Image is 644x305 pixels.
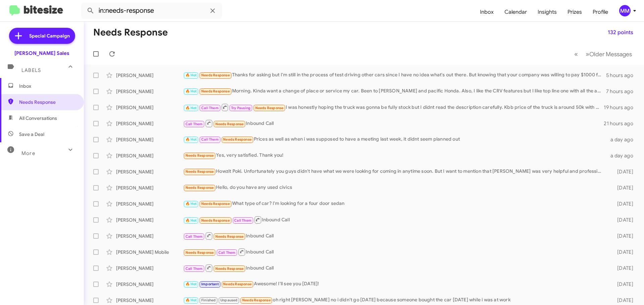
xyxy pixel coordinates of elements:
[201,106,219,110] span: Call Them
[185,282,197,286] span: 🔥 Hot
[116,168,183,175] div: [PERSON_NAME]
[116,136,183,143] div: [PERSON_NAME]
[183,232,606,240] div: Inbound Call
[185,153,214,158] span: Needs Response
[255,106,284,110] span: Needs Response
[215,234,244,239] span: Needs Response
[606,265,639,272] div: [DATE]
[532,2,562,22] a: Insights
[587,2,613,22] a: Profile
[183,152,606,159] div: Yes, very satisfied. Thank you!
[606,201,639,207] div: [DATE]
[116,201,183,207] div: [PERSON_NAME]
[19,99,76,105] span: Needs Response
[571,47,636,61] nav: Page navigation example
[185,89,197,93] span: 🔥 Hot
[185,185,214,190] span: Needs Response
[606,168,639,175] div: [DATE]
[183,280,606,288] div: Awesome! I'll see you [DATE]!
[201,137,219,142] span: Call Them
[586,50,589,58] span: »
[183,184,606,192] div: Hello, do you have any used civics
[475,2,499,22] a: Inbox
[183,296,606,304] div: oh right [PERSON_NAME] no i didn't go [DATE] because someone bought the car [DATE] while i was at...
[608,26,633,39] span: 132 points
[93,27,168,38] h1: Needs Response
[185,266,203,271] span: Call Them
[185,169,214,174] span: Needs Response
[183,87,606,95] div: Morning. Kinda want a change of place or service my car. Been to [PERSON_NAME] and pacific Honda....
[116,120,183,127] div: [PERSON_NAME]
[183,168,606,175] div: Howzit Poki. Unfortunately you guys didn't have what we were looking for coming in anytime soon. ...
[223,137,252,142] span: Needs Response
[220,298,238,302] span: Unpaused
[562,2,587,22] a: Prizes
[185,106,197,110] span: 🔥 Hot
[116,88,183,95] div: [PERSON_NAME]
[19,115,57,122] span: All Conversations
[183,71,606,79] div: Thanks for asking but I'm still in the process of test driving other cars since I have no idea wh...
[606,184,639,191] div: [DATE]
[29,32,70,39] span: Special Campaign
[242,298,271,302] span: Needs Response
[234,218,252,223] span: Call Them
[201,282,219,286] span: Important
[201,73,230,77] span: Needs Response
[589,51,632,58] span: Older Messages
[613,5,637,16] button: MM
[116,281,183,288] div: [PERSON_NAME]
[606,281,639,288] div: [DATE]
[9,28,75,44] a: Special Campaign
[116,297,183,304] div: [PERSON_NAME]
[606,233,639,239] div: [DATE]
[582,47,636,61] button: Next
[185,137,197,142] span: 🔥 Hot
[116,233,183,239] div: [PERSON_NAME]
[185,250,214,255] span: Needs Response
[201,89,230,93] span: Needs Response
[606,249,639,255] div: [DATE]
[116,249,183,255] div: [PERSON_NAME] Mobile
[215,122,244,126] span: Needs Response
[19,83,76,89] span: Inbox
[183,200,606,208] div: What type of car? I'm looking for a four door sedan
[14,50,69,57] div: [PERSON_NAME] Sales
[185,298,197,302] span: 🔥 Hot
[606,297,639,304] div: [DATE]
[183,103,604,111] div: I was honestly hoping the truck was gonna be fully stock but I didnt read the description careful...
[606,152,639,159] div: a day ago
[116,152,183,159] div: [PERSON_NAME]
[185,202,197,206] span: 🔥 Hot
[606,136,639,143] div: a day ago
[116,265,183,272] div: [PERSON_NAME]
[201,298,216,302] span: Finished
[185,218,197,223] span: 🔥 Hot
[570,47,582,61] button: Previous
[602,26,639,39] button: 132 points
[185,73,197,77] span: 🔥 Hot
[218,250,236,255] span: Call Them
[604,104,639,111] div: 19 hours ago
[604,120,639,127] div: 21 hours ago
[183,119,604,128] div: Inbound Call
[183,216,606,224] div: Inbound Call
[215,266,244,271] span: Needs Response
[223,282,252,286] span: Needs Response
[619,5,631,16] div: MM
[499,2,532,22] a: Calendar
[185,122,203,126] span: Call Them
[19,131,44,138] span: Save a Deal
[606,217,639,223] div: [DATE]
[185,234,203,239] span: Call Them
[183,136,606,143] div: Prices as well as when i was supposed to have a meeting last week, it didnt seem planned out
[231,106,251,110] span: Try Pausing
[81,3,222,19] input: Search
[201,218,230,223] span: Needs Response
[183,248,606,256] div: Inbound Call
[606,88,639,95] div: 7 hours ago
